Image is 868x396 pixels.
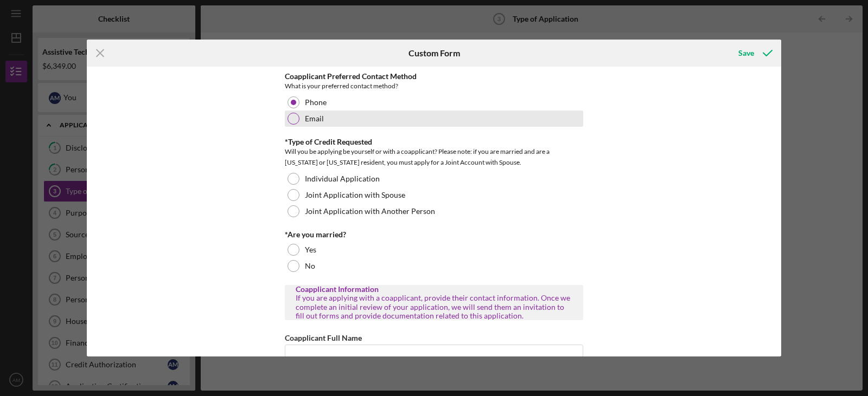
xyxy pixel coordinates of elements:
[285,146,583,168] div: Will you be applying be yourself or with a coapplicant? Please note: if you are married and are a...
[305,245,316,254] label: Yes
[727,42,781,64] button: Save
[285,230,583,239] div: *Are you married?
[738,42,754,64] div: Save
[409,48,460,58] h6: Custom Form
[305,114,324,123] label: Email
[305,207,435,216] label: Joint Application with Another Person
[296,285,572,294] div: Coapplicant Information
[285,138,583,146] div: *Type of Credit Requested
[285,81,583,92] div: What is your preferred contact method?
[285,333,362,342] label: Coapplicant Full Name
[305,98,327,107] label: Phone
[305,174,380,183] label: Individual Application
[285,72,583,81] div: Coapplicant Preferred Contact Method
[296,294,572,320] div: If you are applying with a coapplicant, provide their contact information. Once we complete an in...
[305,191,405,199] label: Joint Application with Spouse
[305,262,315,270] label: No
